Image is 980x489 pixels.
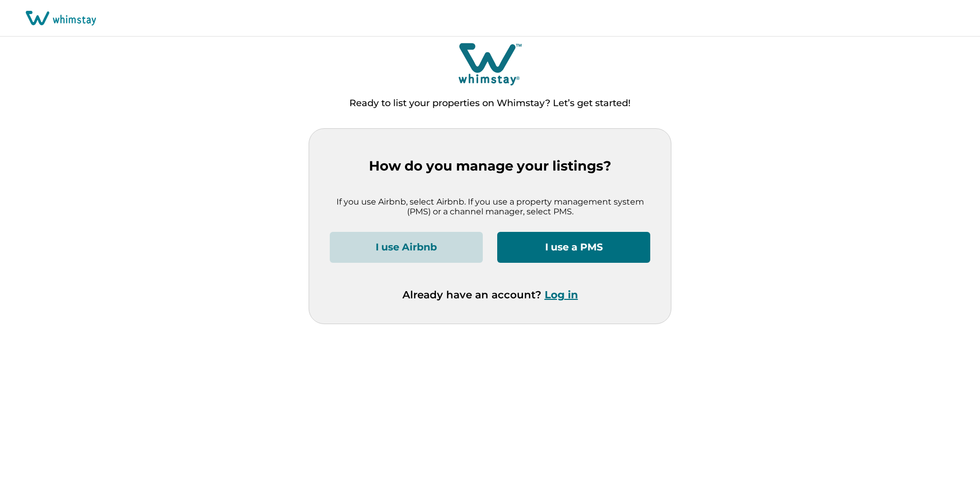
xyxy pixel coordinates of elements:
[497,232,650,263] button: I use a PMS
[330,197,650,217] p: If you use Airbnb, select Airbnb. If you use a property management system (PMS) or a channel mana...
[330,158,650,174] p: How do you manage your listings?
[402,289,578,301] p: Already have an account?
[349,98,631,109] p: Ready to list your properties on Whimstay? Let’s get started!
[545,289,578,301] button: Log in
[330,232,483,263] button: I use Airbnb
